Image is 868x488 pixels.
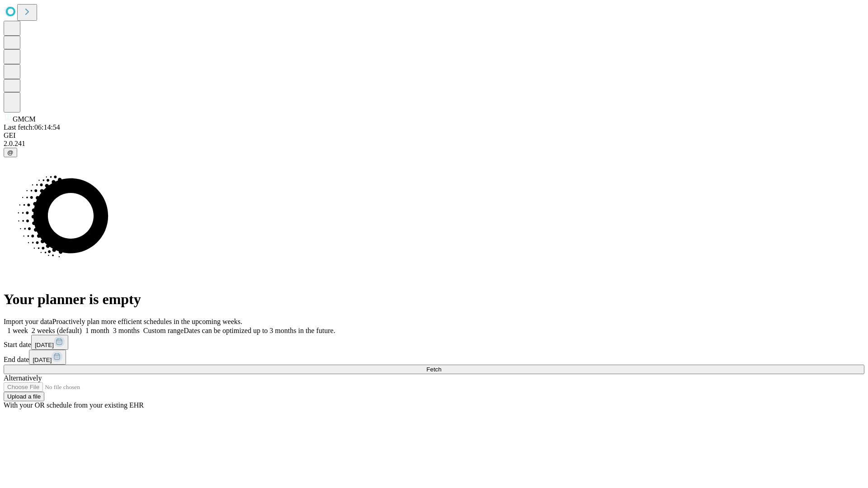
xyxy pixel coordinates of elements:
[4,131,864,140] div: GEI
[143,327,184,334] span: Custom range
[4,148,17,157] button: @
[4,374,42,382] span: Alternatively
[4,318,52,325] span: Import your data
[52,318,242,325] span: Proactively plan more efficient schedules in the upcoming weeks.
[32,327,82,334] span: 2 weeks (default)
[426,366,441,373] span: Fetch
[4,335,864,350] div: Start date
[184,327,335,334] span: Dates can be optimized up to 3 months in the future.
[85,327,109,334] span: 1 month
[7,327,28,334] span: 1 week
[4,123,60,131] span: Last fetch: 06:14:54
[31,335,68,350] button: [DATE]
[4,392,44,401] button: Upload a file
[4,291,864,308] h1: Your planner is empty
[29,350,66,365] button: [DATE]
[113,327,140,334] span: 3 months
[4,401,144,409] span: With your OR schedule from your existing EHR
[4,365,864,374] button: Fetch
[4,350,864,365] div: End date
[35,342,54,348] span: [DATE]
[7,149,14,156] span: @
[33,357,52,363] span: [DATE]
[4,140,864,148] div: 2.0.241
[13,115,36,123] span: GMCM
